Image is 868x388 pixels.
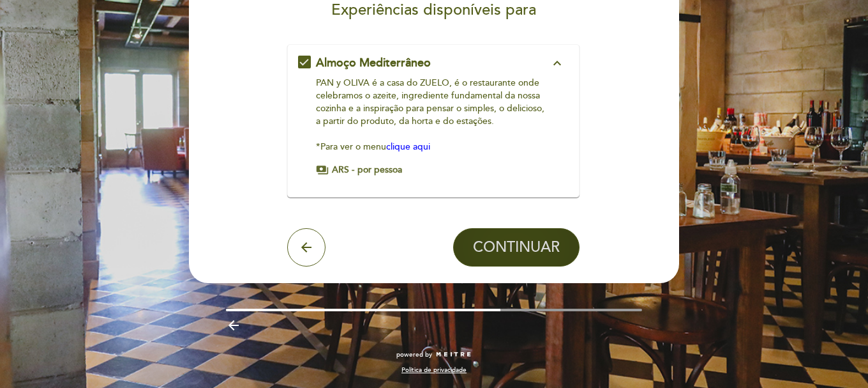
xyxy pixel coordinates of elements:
button: CONTINUAR [453,228,580,267]
i: arrow_back [299,240,314,255]
img: MEITRE [435,352,472,358]
span: por pessoa [357,164,402,176]
span: powered by [396,350,432,359]
button: arrow_back [287,228,325,267]
a: Política de privacidade [401,366,467,375]
i: expand_less [550,56,565,71]
i: arrow_backward [226,318,241,333]
span: Experiências disponíveis para [331,1,536,19]
md-checkbox: Almoço Mediterrâneo expand_less PAN y OLIVA é a casa do ZUELO, é o restaurante onde celebramos o ... [298,55,569,176]
button: expand_less [546,55,569,72]
a: clique aqui [386,141,430,152]
span: CONTINUAR [473,238,560,256]
a: powered by [396,350,472,359]
span: payments [316,164,329,176]
span: ARS - [332,164,354,176]
p: PAN y OLIVA é a casa do ZUELO, é o restaurante onde celebramos o azeite, ingrediente fundamental ... [316,77,550,153]
span: Almoço Mediterrâneo [316,56,431,70]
